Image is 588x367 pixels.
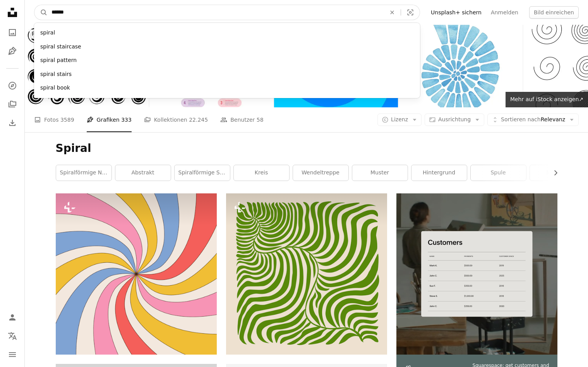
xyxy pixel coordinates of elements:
[226,193,387,355] img: ein grün-weißes Muster mit Wellenlinien
[189,115,208,124] span: 22.245
[5,310,20,325] a: Anmelden / Registrieren
[438,116,471,122] span: Ausrichtung
[34,5,48,20] button: Unsplash suchen
[175,165,230,181] a: spiralförmige Schale
[34,107,74,132] a: Fotos 3589
[34,5,420,20] form: Finden Sie Bildmaterial auf der ganzen Webseite
[25,25,149,107] img: spirales
[377,114,422,126] button: Lizenz
[5,5,20,22] a: Startseite — Unsplash
[501,116,565,124] span: Relevanz
[5,115,20,131] a: Bisherige Downloads
[220,107,263,132] a: Benutzer 58
[510,96,583,102] span: Mehr auf iStock anzeigen ↗
[34,67,420,81] div: spiral stairs
[5,43,20,59] a: Grafiken
[486,6,523,19] a: Anmelden
[56,193,217,355] img: Grooviger abstrakter psychedelischer spiralförmiger Hintergrund. Tunnelstrahlen quadratischer Hin...
[144,107,208,132] a: Kollektionen 22.245
[234,165,289,181] a: Kreis
[34,53,420,67] div: spiral pattern
[226,271,387,277] a: ein grün-weißes Muster mit Wellenlinien
[32,31,141,37] span: Premium-Bilder auf iStock durchsuchen |
[25,25,257,43] a: Premium-Bilder auf iStock durchsuchen|20 % [DEMOGRAPHIC_DATA] auf iStock↗
[425,114,484,126] button: Ausrichtung
[530,165,585,181] a: Muschel
[5,25,20,40] a: Fotos
[487,114,579,126] button: Sortieren nachRelevanz
[293,165,348,181] a: Wendeltreppe
[352,165,408,181] a: Muster
[56,165,111,181] a: spiralförmige Natur
[506,92,588,107] a: Mehr auf iStock anzeigen↗
[56,271,217,277] a: Grooviger abstrakter psychedelischer spiralförmiger Hintergrund. Tunnelstrahlen quadratischer Hin...
[5,78,20,93] a: Entdecken
[399,25,523,107] img: Blaue Aquarell Spirale Muschel
[115,165,171,181] a: abstrakt
[529,6,579,19] button: Bild einreichen
[34,81,420,95] div: spiral book
[549,165,557,181] button: Liste nach rechts verschieben
[501,116,541,122] span: Sortieren nach
[426,6,486,19] a: Unsplash+ sichern
[257,115,264,124] span: 58
[471,165,526,181] a: Spule
[401,5,420,20] button: Visuelle Suche
[384,5,401,20] button: Löschen
[411,165,467,181] a: Hintergrund
[5,347,20,362] button: Menü
[34,40,420,54] div: spiral staircase
[56,141,557,155] h1: Spiral
[60,115,74,124] span: 3589
[5,328,20,344] button: Sprache
[5,96,20,112] a: Kollektionen
[34,26,420,40] div: spiral
[396,193,557,355] img: file-1747939376688-baf9a4a454ffimage
[391,116,408,122] span: Lizenz
[29,29,253,39] div: 20 % [DEMOGRAPHIC_DATA] auf iStock ↗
